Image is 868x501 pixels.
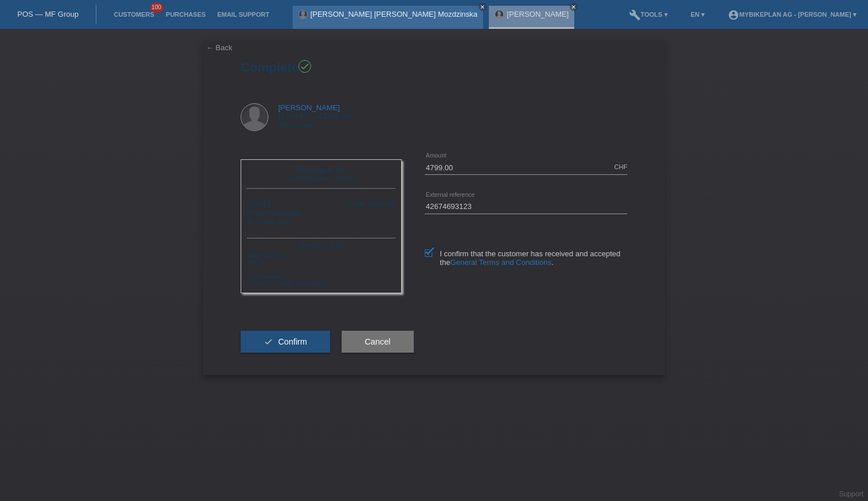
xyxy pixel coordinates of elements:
[250,174,392,182] div: [GEOGRAPHIC_DATA]
[722,11,862,18] a: account_circleMybikeplan AG - [PERSON_NAME] ▾
[250,166,392,174] div: Mybikeplan AG
[247,251,395,287] div: Merchant-ID: 54204 Card-Number: [CREDIT_CARD_NUMBER]
[160,11,211,18] a: Purchases
[728,9,739,21] i: account_circle
[478,3,487,11] a: close
[365,337,391,346] span: Cancel
[211,11,275,18] a: Email Support
[425,249,627,267] label: I confirm that the customer has received and accepted the .
[206,43,233,52] a: ← Back
[278,337,307,346] span: Confirm
[17,10,78,18] a: POS — MF Group
[241,331,330,353] button: check Confirm
[278,103,353,129] div: [STREET_ADDRESS] 4600 Olten
[278,103,340,112] a: [PERSON_NAME]
[247,238,395,251] div: [DATE] 17:26
[629,9,641,21] i: build
[507,10,568,18] a: [PERSON_NAME]
[300,61,310,72] i: check
[108,11,160,18] a: Customers
[623,11,674,18] a: buildTools ▾
[247,200,301,226] div: [DATE] POSP00026496
[241,60,627,74] h1: Complete
[450,258,551,267] a: General Terms and Conditions
[342,331,414,353] button: Cancel
[571,4,577,10] i: close
[685,11,710,18] a: EN ▾
[264,337,273,346] i: check
[480,4,485,10] i: close
[839,490,863,498] a: Support
[247,218,293,226] span: 42674693123
[310,10,478,18] a: [PERSON_NAME] [PERSON_NAME] Mozdzinska
[614,163,627,170] div: CHF
[150,3,164,13] span: 100
[570,3,578,11] a: close
[349,200,395,209] div: CHF 4'799.00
